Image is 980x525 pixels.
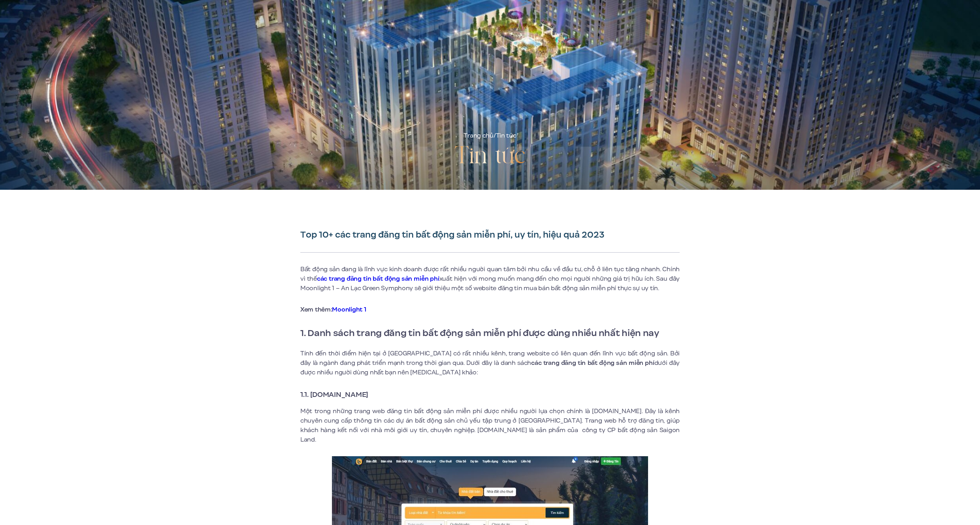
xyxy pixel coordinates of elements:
p: Bất động sản đang là lĩnh vực kinh doanh được rất nhiều người quan tâm bởi nhu cầu về đầu tư, chỗ... [300,264,680,293]
strong: 1. Danh sách trang đăng tin bất động sản miễn phí được dùng nhiều nhất hiện nay [300,326,659,340]
strong: các trang đăng tin bất động sản miễn phí [531,359,654,367]
h1: Top 10+ các trang đăng tin bất động sản miễn phí, uy tín, hiệu quả 2023 [300,229,680,240]
p: Tính đến thời điểm hiện tại ở [GEOGRAPHIC_DATA] có rất nhiều kênh, trang website có liên quan đến... [300,349,680,377]
a: các trang đăng tin bất động sản miễn phí [317,274,439,283]
strong: 1.1. [DOMAIN_NAME] [300,389,368,400]
a: Moonlight 1 [332,305,366,314]
strong: Xem thêm: [300,305,366,314]
p: Một trong những trang web đăng tin bất động sản miễn phí được nhiều người lựa chọn chính là [DOMA... [300,406,680,444]
a: Trang chủ [464,131,493,140]
div: / [464,131,516,141]
span: Tin tức [496,131,516,140]
h2: Tin tức [454,141,526,172]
